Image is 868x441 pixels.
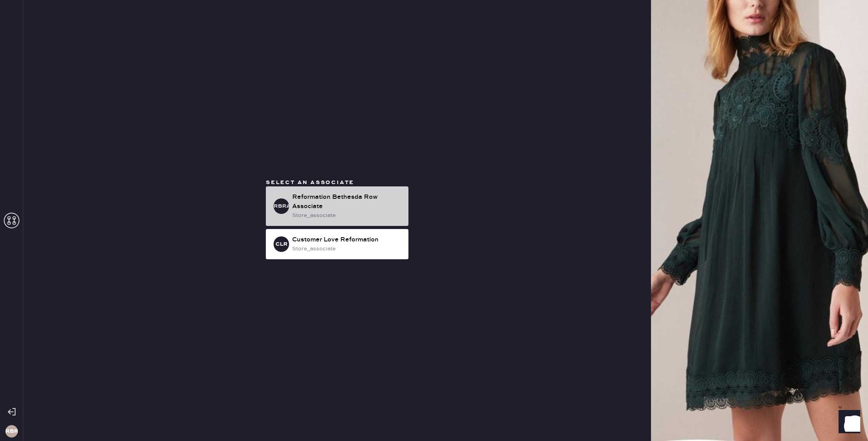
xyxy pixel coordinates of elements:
div: store_associate [292,245,402,253]
iframe: Front Chat [831,406,865,439]
h3: RBRA [274,203,289,209]
h3: RBR [5,429,18,434]
h3: CLR [276,241,288,247]
div: store_associate [292,211,402,220]
div: Reformation Bethesda Row Associate [292,193,402,211]
div: Customer Love Reformation [292,235,402,245]
span: Select an associate [266,179,354,186]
